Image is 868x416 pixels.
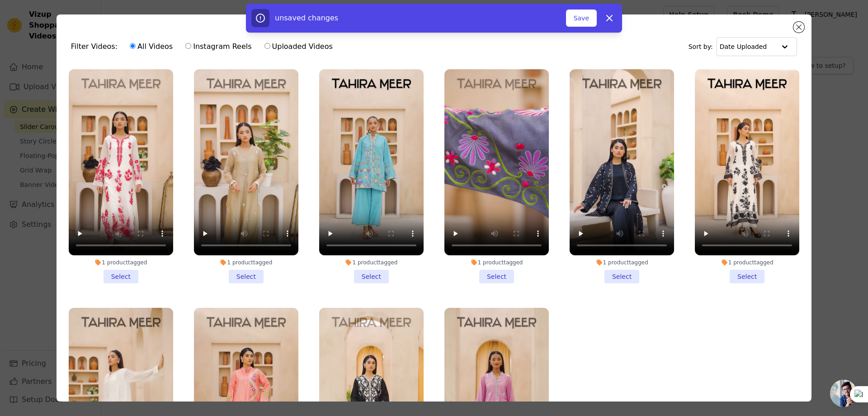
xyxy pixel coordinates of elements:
label: All Videos [129,41,173,53]
div: Filter Videos: [71,36,338,57]
div: 1 product tagged [695,259,799,266]
label: Instagram Reels [185,41,252,53]
div: Open chat [830,380,857,407]
div: 1 product tagged [69,259,173,266]
div: 1 product tagged [570,259,674,266]
label: Uploaded Videos [264,41,333,53]
div: 1 product tagged [319,259,424,266]
button: Save [566,10,597,27]
span: unsaved changes [275,14,338,22]
div: 1 product tagged [194,259,298,266]
div: 1 product tagged [444,259,549,266]
div: Sort by: [689,37,797,56]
